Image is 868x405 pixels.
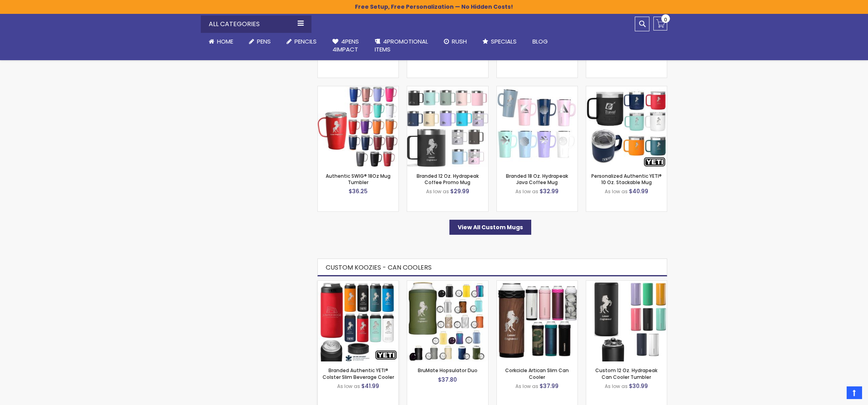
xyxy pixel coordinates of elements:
[458,223,523,231] span: View All Custom Mugs
[294,37,317,46] span: Pencils
[201,33,241,50] a: Home
[438,376,457,384] span: $37.80
[515,383,538,390] span: As low as
[332,37,359,53] span: 4Pens 4impact
[325,33,367,59] a: 4Pens4impact
[664,16,667,23] span: 0
[318,280,398,287] a: Branded Authentic YETI® Colster Slim Beverage Cooler
[257,37,271,46] span: Pens
[532,37,548,46] span: Blog
[591,173,662,186] a: Personalized Authentic YETI® 10 Oz. Stackable Mug
[629,187,648,195] span: $40.99
[449,220,531,235] a: View All Custom Mugs
[540,382,559,390] span: $37.99
[505,367,569,380] a: Corkcicle Artican Slim Can Cooler
[497,86,577,93] a: Branded 18 Oz. Hydrapeak Java Coffee Mug
[217,37,233,46] span: Home
[506,173,568,186] a: Branded 18 Oz. Hydrapeak Java Coffee Mug
[586,86,667,93] a: Personalized Authentic YETI® 10 Oz. Stackable Mug
[241,33,279,50] a: Pens
[318,86,398,93] a: Authentic SWIG® 18Oz Mug Tumbler
[318,86,398,167] img: Authentic SWIG® 18Oz Mug Tumbler
[417,173,479,186] a: Branded 12 Oz. Hydrapeak Coffee Promo Mug
[497,281,577,361] img: Corkcicle Artican Slim Can Cooler
[349,187,368,195] span: $36.25
[629,382,648,390] span: $30.99
[367,33,436,59] a: 4PROMOTIONALITEMS
[407,281,488,361] img: BruMate Hopsulator Duo
[323,367,394,380] a: Branded Authentic YETI® Colster Slim Beverage Cooler
[407,86,488,167] img: Branded 12 Oz. Hydrapeak Coffee Promo Mug
[540,187,559,195] span: $32.99
[586,280,667,287] a: Custom 12 Oz. Hydrapeak Can Cooler Tumbler
[318,281,398,361] img: Branded Authentic YETI® Colster Slim Beverage Cooler
[595,367,657,380] a: Custom 12 Oz. Hydrapeak Can Cooler Tumbler
[491,37,517,46] span: Specials
[337,383,360,390] span: As low as
[497,86,577,167] img: Branded 18 Oz. Hydrapeak Java Coffee Mug
[450,187,469,195] span: $29.99
[586,281,667,361] img: Custom 12 Oz. Hydrapeak Can Cooler Tumbler
[497,280,577,287] a: Corkcicle Artican Slim Can Cooler
[525,33,556,50] a: Blog
[515,188,538,195] span: As low as
[317,259,667,276] h2: Custom Koozies - Can Coolers
[605,383,628,390] span: As low as
[407,86,488,93] a: Branded 12 Oz. Hydrapeak Coffee Promo Mug
[375,37,428,53] span: 4PROMOTIONAL ITEMS
[847,386,862,399] a: Top
[279,33,325,50] a: Pencils
[418,367,477,374] a: BruMate Hopsulator Duo
[475,33,525,50] a: Specials
[426,188,449,195] span: As low as
[201,15,311,33] div: All Categories
[361,382,379,390] span: $41.99
[452,37,467,46] span: Rush
[326,173,391,186] a: Authentic SWIG® 18Oz Mug Tumbler
[605,188,628,195] span: As low as
[653,17,667,30] a: 0
[407,280,488,287] a: BruMate Hopsulator Duo
[586,86,667,167] img: Personalized Authentic YETI® 10 Oz. Stackable Mug
[436,33,475,50] a: Rush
